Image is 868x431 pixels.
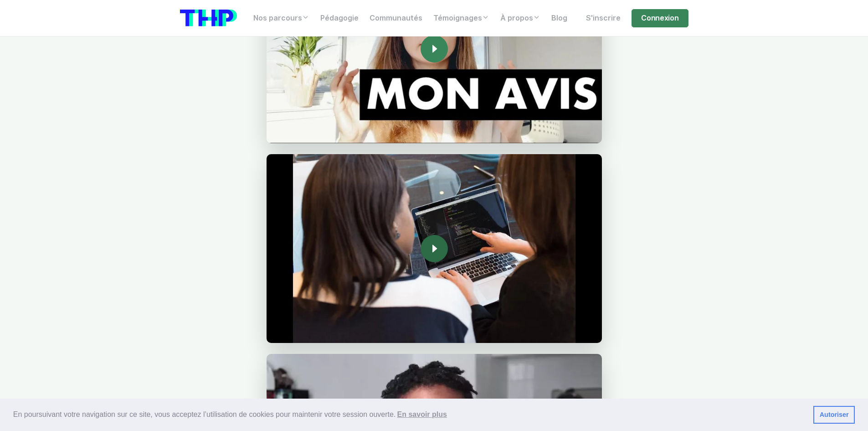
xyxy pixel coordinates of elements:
a: Témoignages [428,9,495,27]
a: Connexion [632,9,688,27]
a: S'inscrire [580,9,626,27]
a: learn more about cookies [395,408,448,421]
img: Maxime [267,154,602,343]
img: logo [180,10,237,26]
a: Blog [546,9,573,27]
a: dismiss cookie message [813,406,855,424]
a: Nos parcours [248,9,315,27]
a: Communautés [364,9,428,27]
a: À propos [495,9,546,27]
span: En poursuivant votre navigation sur ce site, vous acceptez l’utilisation de cookies pour mainteni... [13,408,806,421]
a: Pédagogie [315,9,364,27]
